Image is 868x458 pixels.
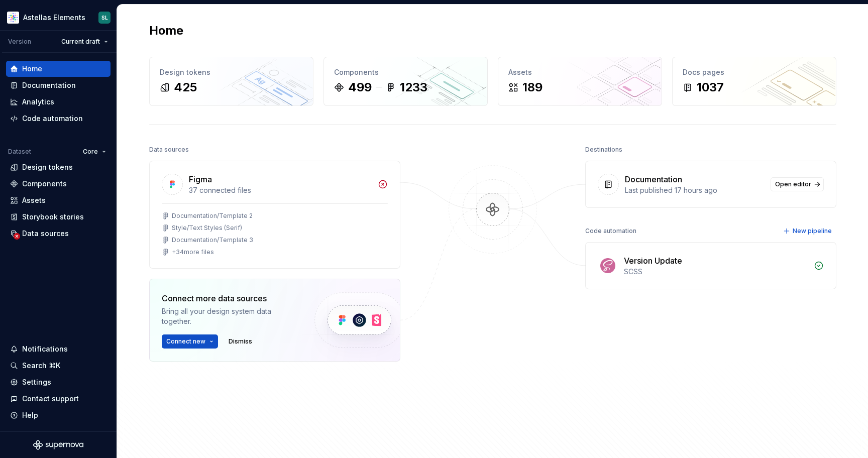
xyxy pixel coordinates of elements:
div: Analytics [22,97,54,107]
div: Components [334,67,477,77]
a: Data sources [6,225,111,242]
div: + 34 more files [172,248,214,256]
button: Search ⌘K [6,358,111,374]
div: 499 [348,79,372,95]
div: Home [22,64,42,74]
div: Help [22,410,38,420]
button: Connect new [162,334,218,349]
a: Code automation [6,110,111,127]
div: Code automation [22,113,83,124]
div: SL [101,14,108,22]
a: Design tokens425 [149,57,313,106]
div: Bring all your design system data together. [162,306,297,326]
a: Components [6,176,111,192]
div: SCSS [624,267,808,277]
div: Assets [22,195,46,205]
div: Contact support [22,394,79,404]
span: Open editor [775,180,811,188]
div: Documentation/Template 2 [172,212,253,220]
div: Code automation [585,224,636,238]
span: Current draft [61,38,100,46]
button: Notifications [6,341,111,357]
div: Version Update [624,255,682,267]
div: Documentation/Template 3 [172,236,253,244]
img: b2369ad3-f38c-46c1-b2a2-f2452fdbdcd2.png [7,12,19,24]
button: Astellas ElementsSL [2,7,115,28]
button: Help [6,407,111,423]
a: Docs pages1037 [672,57,836,106]
a: Design tokens [6,159,111,175]
a: Settings [6,374,111,390]
div: Last published 17 hours ago [625,185,765,195]
div: 189 [522,79,542,95]
a: Assets [6,192,111,208]
span: Core [83,148,98,156]
span: New pipeline [793,227,832,235]
div: Notifications [22,344,68,354]
div: Assets [508,67,652,77]
div: Design tokens [160,67,303,77]
a: Documentation [6,77,111,93]
div: 425 [174,79,197,95]
a: Components4991233 [323,57,488,106]
button: Dismiss [224,334,257,349]
div: Data sources [22,228,69,239]
button: Contact support [6,391,111,407]
button: Current draft [57,35,113,49]
div: Dataset [8,148,31,156]
div: Astellas Elements [23,13,85,23]
div: Version [8,38,31,46]
div: Docs pages [683,67,826,77]
div: 1037 [697,79,724,95]
div: Search ⌘K [22,361,60,371]
a: Storybook stories [6,209,111,225]
a: Analytics [6,94,111,110]
a: Assets189 [498,57,662,106]
div: Figma [189,173,212,185]
button: New pipeline [780,224,836,238]
div: 1233 [400,79,427,95]
div: Storybook stories [22,212,84,222]
a: Figma37 connected filesDocumentation/Template 2Style/Text Styles (Serif)Documentation/Template 3+... [149,161,400,269]
div: Connect more data sources [162,292,297,304]
div: Data sources [149,143,189,157]
div: Destinations [585,143,622,157]
h2: Home [149,23,183,39]
div: Documentation [625,173,682,185]
a: Open editor [771,177,824,191]
a: Home [6,61,111,77]
button: Core [78,145,111,159]
div: Documentation [22,80,76,90]
div: Settings [22,377,51,387]
div: Components [22,179,67,189]
div: Style/Text Styles (Serif) [172,224,242,232]
span: Dismiss [229,337,252,346]
div: 37 connected files [189,185,372,195]
svg: Supernova Logo [33,440,83,450]
span: Connect new [166,337,205,346]
div: Design tokens [22,162,73,172]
